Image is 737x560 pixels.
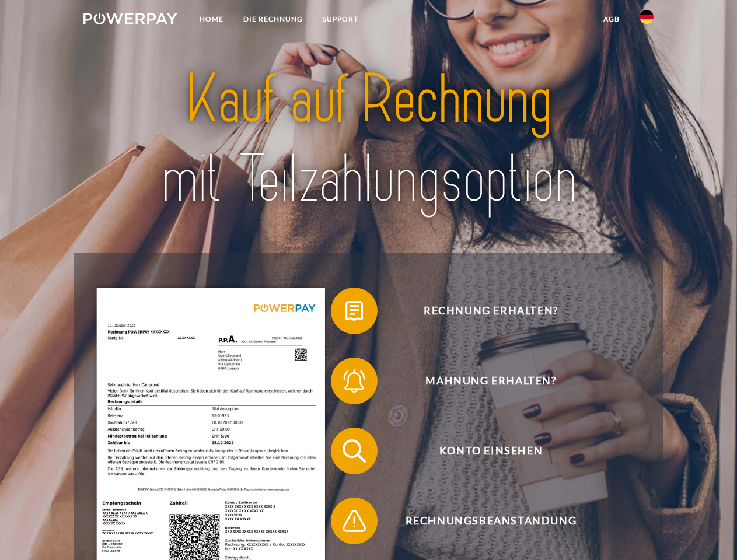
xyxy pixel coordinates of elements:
a: SUPPORT [313,9,368,30]
img: qb_bell.svg [340,366,369,395]
button: Rechnung erhalten? [331,288,634,334]
img: qb_bill.svg [340,296,369,325]
button: Mahnung erhalten? [331,358,634,404]
span: Konto einsehen [348,428,634,474]
button: Rechnungsbeanstandung [331,498,634,544]
img: qb_warning.svg [340,506,369,535]
span: Rechnungsbeanstandung [348,498,634,544]
a: agb [593,9,630,30]
a: DIE RECHNUNG [233,9,313,30]
img: de [640,10,654,24]
span: Mahnung erhalten? [348,358,634,404]
img: title-powerpay_de.svg [111,56,626,223]
img: logo-powerpay-white.svg [83,13,177,24]
img: qb_search.svg [340,436,369,466]
button: Konto einsehen [331,428,634,474]
span: Rechnung erhalten? [348,288,634,334]
a: Home [190,9,233,30]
